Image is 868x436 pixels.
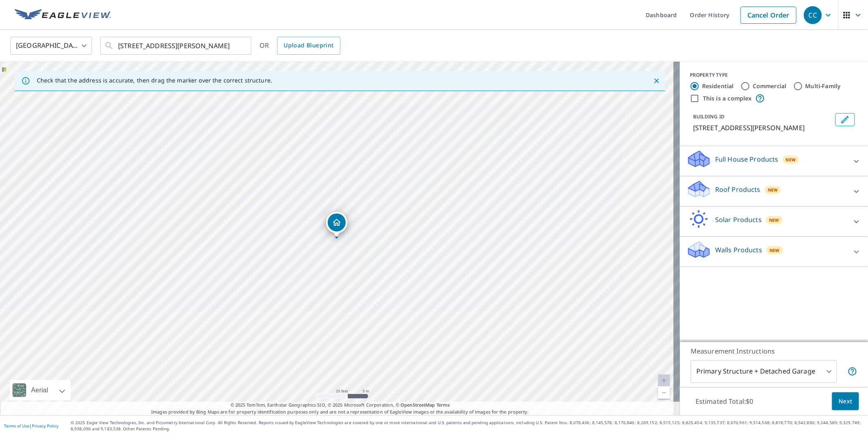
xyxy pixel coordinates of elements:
input: Search by address or latitude-longitude [118,34,235,57]
div: [GEOGRAPHIC_DATA] [10,34,92,57]
a: OpenStreetMap [400,402,435,408]
a: Privacy Policy [32,423,58,429]
div: Roof ProductsNew [687,180,861,203]
p: Walls Products [715,245,762,255]
div: Walls ProductsNew [687,240,861,263]
p: Full House Products [715,154,779,164]
label: Multi-Family [805,82,841,90]
span: New [768,187,778,193]
span: © 2025 TomTom, Earthstar Geographics SIO, © 2025 Microsoft Corporation, © [230,402,450,409]
div: PROPERTY TYPE [690,71,858,79]
button: Edit building 1 [835,113,855,126]
div: Primary Structure + Detached Garage [691,360,837,383]
a: Cancel Order [740,7,796,24]
span: New [769,217,779,223]
label: Residential [702,82,734,90]
div: Full House ProductsNew [687,149,861,173]
a: Terms of Use [4,423,29,429]
label: This is a complex [703,94,752,102]
label: Commercial [753,82,787,90]
div: Aerial [29,380,51,400]
p: Solar Products [715,215,762,225]
img: EV Logo [15,9,111,21]
p: Check that the address is accurate, then drag the marker over the correct structure. [37,77,272,84]
span: New [786,156,796,163]
a: Upload Blueprint [277,37,340,55]
button: Next [832,392,859,411]
span: New [770,247,780,254]
span: Upload Blueprint [284,40,333,51]
a: Terms [436,402,450,408]
p: © 2025 Eagle View Technologies, Inc. and Pictometry International Corp. All Rights Reserved. Repo... [71,420,864,432]
div: OR [260,37,340,55]
p: [STREET_ADDRESS][PERSON_NAME] [693,123,832,133]
div: Dropped pin, building 1, Residential property, 1014 HUTCHINSON RD COWICHAN VALLEY BC V8H0G8 [326,212,347,237]
p: Estimated Total: $0 [689,392,760,410]
span: Your report will include the primary structure and a detached garage if one exists. [848,367,857,376]
div: Aerial [10,380,71,400]
p: BUILDING ID [693,113,725,120]
div: Solar ProductsNew [687,210,861,233]
span: Next [839,396,852,407]
a: Current Level 20, Zoom Out [658,387,670,399]
p: | [4,423,58,428]
p: Roof Products [715,185,761,194]
button: Close [651,76,662,86]
div: CC [804,6,822,24]
p: Measurement Instructions [691,346,857,356]
a: Current Level 20, Zoom In Disabled [658,374,670,387]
